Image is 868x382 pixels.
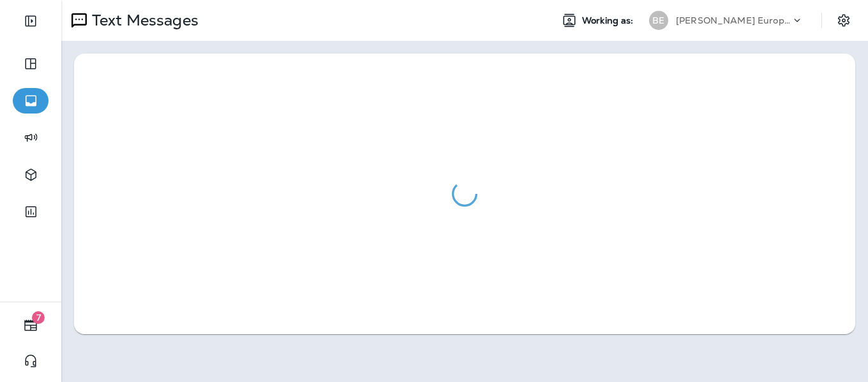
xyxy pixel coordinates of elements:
[582,15,636,26] span: Working as:
[676,15,791,26] p: [PERSON_NAME] European Autoworks
[649,11,668,30] div: BE
[832,9,855,32] button: Settings
[87,11,198,30] p: Text Messages
[13,312,49,338] button: 7
[13,8,49,34] button: Expand Sidebar
[32,311,45,324] span: 7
